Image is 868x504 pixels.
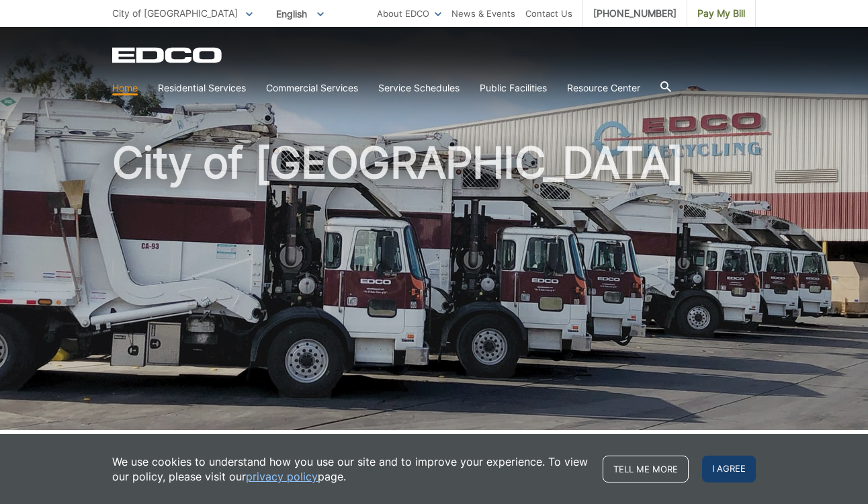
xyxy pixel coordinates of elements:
a: Contact Us [525,6,572,21]
span: Pay My Bill [697,6,745,21]
a: Home [112,81,138,95]
a: Residential Services [158,81,246,95]
h1: City of [GEOGRAPHIC_DATA] [112,141,756,436]
a: Service Schedules [378,81,460,95]
a: EDCD logo. Return to the homepage. [112,47,224,63]
span: English [266,3,334,25]
a: About EDCO [377,6,441,21]
a: News & Events [451,6,515,21]
p: We use cookies to understand how you use our site and to improve your experience. To view our pol... [112,454,589,484]
a: Tell me more [603,456,689,482]
span: I agree [702,456,756,482]
a: Resource Center [567,81,640,95]
span: City of [GEOGRAPHIC_DATA] [112,7,238,19]
a: Public Facilities [480,81,547,95]
a: Commercial Services [266,81,358,95]
a: privacy policy [246,469,318,484]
